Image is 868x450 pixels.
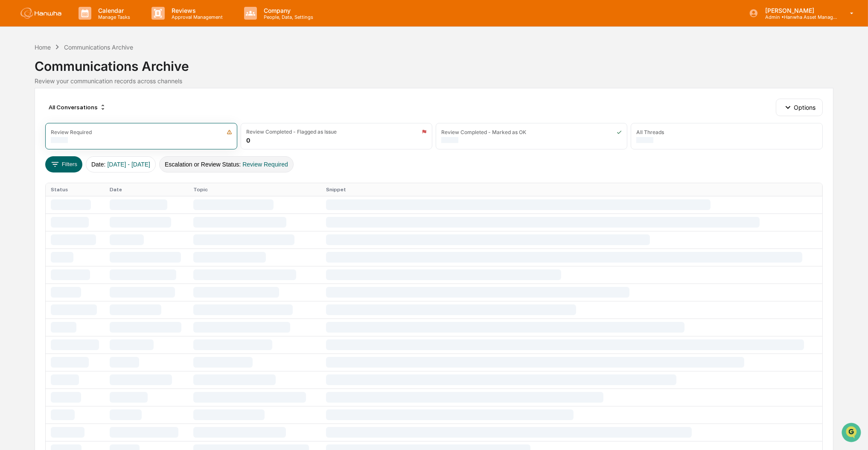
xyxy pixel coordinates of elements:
[321,183,822,196] th: Snippet
[29,65,140,74] div: Start new chat
[107,161,150,168] span: [DATE] - [DATE]
[758,7,838,14] p: [PERSON_NAME]
[20,8,61,19] img: logo
[45,100,110,114] div: All Conversations
[35,44,51,51] div: Home
[64,44,133,51] div: Communications Archive
[46,183,105,196] th: Status
[51,129,92,135] div: Review Required
[246,137,250,144] div: 0
[58,104,109,120] a: 🗄️Attestations
[62,108,69,115] div: 🗄️
[9,18,155,32] p: How can we help?
[17,124,54,132] span: Data Lookup
[246,129,337,135] div: Review Completed - Flagged as Issue
[441,129,526,135] div: Review Completed - Marked as OK
[776,99,822,116] button: Options
[758,14,838,20] p: Admin • Hanwha Asset Management ([GEOGRAPHIC_DATA]) Ltd.
[159,156,294,172] button: Escalation or Review Status:Review Required
[45,156,82,172] button: Filters
[70,108,106,116] span: Attestations
[9,108,15,115] div: 🖐️
[636,129,664,135] div: All Threads
[422,129,427,134] img: icon
[5,120,57,136] a: 🔎Data Lookup
[60,144,103,151] a: Powered byPylon
[5,104,58,120] a: 🖐️Preclearance
[29,74,108,81] div: We're available if you need us!
[9,65,24,81] img: 1746055101610-c473b297-6a78-478c-a979-82029cc54cd1
[91,7,134,14] p: Calendar
[188,183,321,196] th: Topic
[257,14,317,20] p: People, Data, Settings
[227,129,232,135] img: icon
[91,14,134,20] p: Manage Tasks
[841,422,864,445] iframe: Open customer support
[617,129,622,135] img: icon
[9,125,15,131] div: 🔎
[105,183,188,196] th: Date
[242,161,288,168] span: Review Required
[145,68,155,78] button: Start new chat
[35,52,833,74] div: Communications Archive
[17,108,55,116] span: Preclearance
[165,14,227,20] p: Approval Management
[85,145,103,151] span: Pylon
[257,7,317,14] p: Company
[86,156,156,172] button: Date:[DATE] - [DATE]
[165,7,227,14] p: Reviews
[35,77,833,85] div: Review your communication records across channels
